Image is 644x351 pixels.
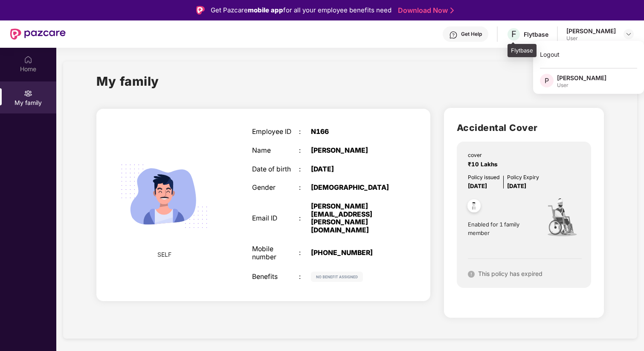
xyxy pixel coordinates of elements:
[311,147,393,155] div: [PERSON_NAME]
[252,273,299,281] div: Benefits
[545,75,549,86] span: P
[157,250,171,259] span: SELF
[24,55,32,64] img: svg+xml;base64,PHN2ZyBpZD0iSG9tZSIgeG1sbnM9Imh0dHA6Ly93d3cudzMub3JnLzIwMDAvc3ZnIiB3aWR0aD0iMjAiIG...
[566,27,616,35] div: [PERSON_NAME]
[457,121,591,135] h2: Accidental Cover
[24,89,32,98] img: svg+xml;base64,PHN2ZyB3aWR0aD0iMjAiIGhlaWdodD0iMjAiIHZpZXdCb3g9IjAgMCAyMCAyMCIgZmlsbD0ibm9uZSIgeG...
[511,29,516,39] span: F
[566,35,616,42] div: User
[311,128,393,136] div: N166
[507,173,539,181] div: Policy Expiry
[468,151,501,159] div: cover
[311,249,393,257] div: [PHONE_NUMBER]
[96,72,159,91] h1: My family
[468,161,501,168] span: ₹10 Lakhs
[524,30,548,38] div: Flytbase
[299,147,311,155] div: :
[248,6,283,14] strong: mobile app
[534,191,588,248] img: icon
[299,128,311,136] div: :
[449,31,458,39] img: svg+xml;base64,PHN2ZyBpZD0iSGVscC0zMngzMiIgeG1sbnM9Imh0dHA6Ly93d3cudzMub3JnLzIwMDAvc3ZnIiB3aWR0aD...
[110,142,218,250] img: svg+xml;base64,PHN2ZyB4bWxucz0iaHR0cDovL3d3dy53My5vcmcvMjAwMC9zdmciIHdpZHRoPSIyMjQiIGhlaWdodD0iMT...
[461,31,482,38] div: Get Help
[625,31,632,38] img: svg+xml;base64,PHN2ZyBpZD0iRHJvcGRvd24tMzJ4MzIiIHhtbG5zPSJodHRwOi8vd3d3LnczLm9yZy8yMDAwL3N2ZyIgd2...
[468,220,534,238] span: Enabled for 1 family member
[252,147,299,155] div: Name
[450,6,454,15] img: Stroke
[299,215,311,223] div: :
[299,249,311,257] div: :
[557,82,606,89] div: User
[311,184,393,192] div: [DEMOGRAPHIC_DATA]
[311,165,393,174] div: [DATE]
[252,215,299,223] div: Email ID
[299,184,311,192] div: :
[196,6,205,15] img: Logo
[508,44,537,58] div: Flytbase
[211,5,392,15] div: Get Pazcare for all your employee benefits need
[398,6,451,15] a: Download Now
[252,184,299,192] div: Gender
[311,272,363,282] img: svg+xml;base64,PHN2ZyB4bWxucz0iaHR0cDovL3d3dy53My5vcmcvMjAwMC9zdmciIHdpZHRoPSIxMjIiIGhlaWdodD0iMj...
[533,46,644,63] div: Logout
[468,183,487,189] span: [DATE]
[311,203,393,235] div: [PERSON_NAME][EMAIL_ADDRESS][PERSON_NAME][DOMAIN_NAME]
[252,245,299,261] div: Mobile number
[507,183,526,189] span: [DATE]
[557,74,606,82] div: [PERSON_NAME]
[468,173,500,181] div: Policy issued
[252,165,299,174] div: Date of birth
[252,128,299,136] div: Employee ID
[478,270,542,277] span: This policy has expired
[464,197,484,218] img: svg+xml;base64,PHN2ZyB4bWxucz0iaHR0cDovL3d3dy53My5vcmcvMjAwMC9zdmciIHdpZHRoPSI0OC45NDMiIGhlaWdodD...
[299,273,311,281] div: :
[299,165,311,174] div: :
[468,271,475,278] img: svg+xml;base64,PHN2ZyB4bWxucz0iaHR0cDovL3d3dy53My5vcmcvMjAwMC9zdmciIHdpZHRoPSIxNiIgaGVpZ2h0PSIxNi...
[10,29,66,40] img: New Pazcare Logo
